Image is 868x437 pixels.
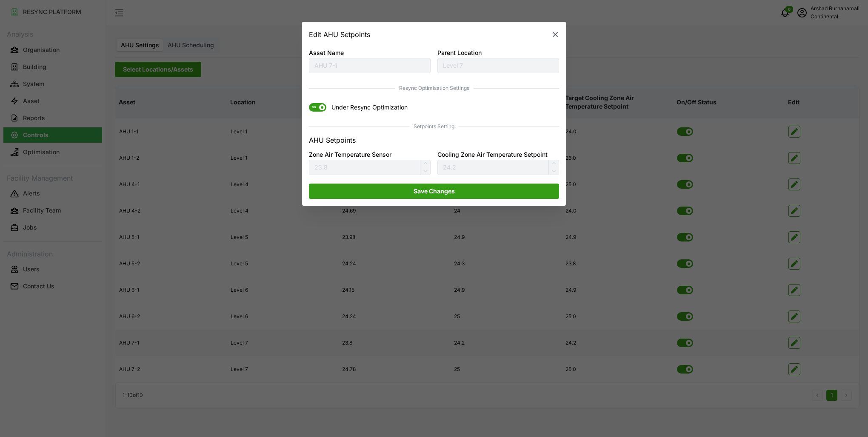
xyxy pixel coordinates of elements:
[437,48,482,57] label: Parent Location
[414,184,455,198] span: Save Changes
[309,135,356,146] p: AHU Setpoints
[309,184,559,199] button: Save Changes
[309,150,391,159] label: Zone Air Temperature Sensor
[437,150,548,159] label: Cooling Zone Air Temperature Setpoint
[309,48,344,57] label: Asset Name
[326,103,408,112] span: Under Resync Optimization
[309,103,319,112] span: ON
[309,84,559,92] span: Resync Optimisation Settings
[309,31,370,38] h2: Edit AHU Setpoints
[309,123,559,131] span: Setpoints Setting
